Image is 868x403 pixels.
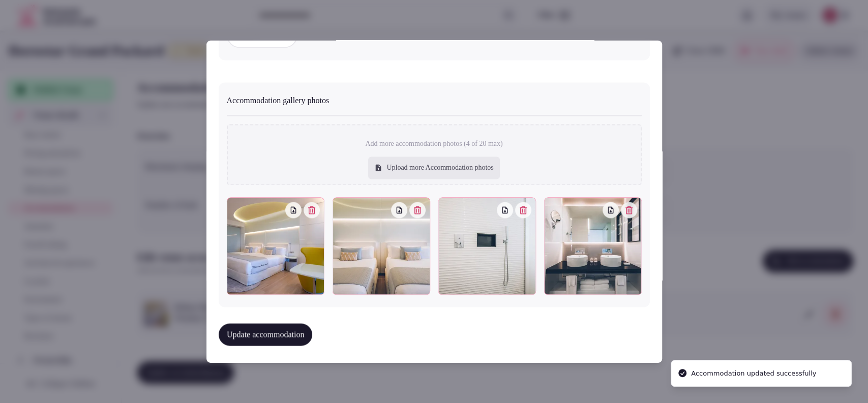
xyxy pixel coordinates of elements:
[227,91,642,107] div: Accommodation gallery photos
[365,139,502,149] p: Add more accommodation photos (4 of 20 max)
[333,198,430,295] div: RV-Iberostar Grand Packard-accommodation 9.jpg
[438,198,536,295] div: RV-Iberostar Grand Packard-accommodation 8.jpeg
[236,30,288,41] span: + Select options
[227,23,297,48] button: + Select options
[219,324,312,346] button: Update accommodation
[227,198,324,295] div: RV-Iberostar Grand Packard-accommodation 6.jpeg
[544,198,642,295] div: RV-Iberostar Grand Packard-accommodation 7.jpg
[368,157,499,179] div: Upload more Accommodation photos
